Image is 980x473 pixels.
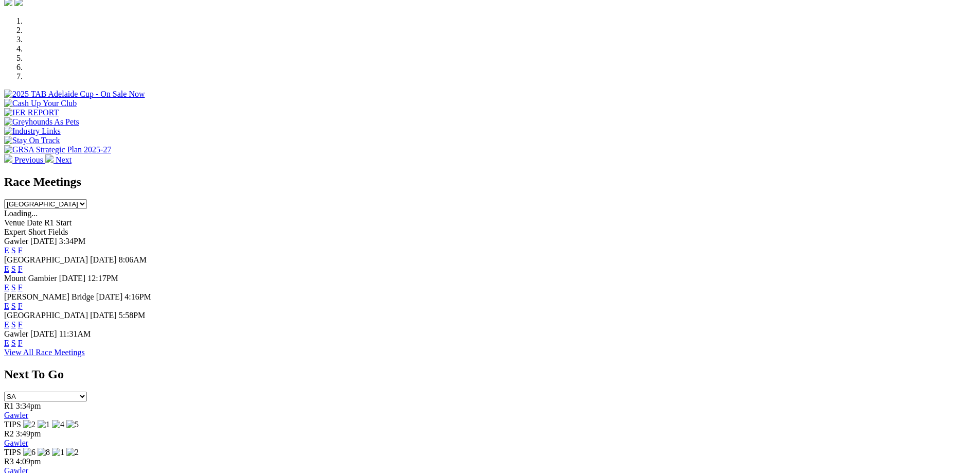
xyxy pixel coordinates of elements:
a: F [18,320,23,329]
img: 1 [38,420,50,429]
a: S [11,265,16,273]
a: S [11,246,16,255]
a: F [18,283,23,292]
a: Previous [4,155,45,164]
span: R1 [4,401,14,410]
span: [PERSON_NAME] Bridge [4,292,94,301]
img: 2 [23,420,35,429]
img: 8 [38,448,50,457]
a: E [4,283,9,292]
span: TIPS [4,420,21,429]
a: F [18,246,23,255]
span: [GEOGRAPHIC_DATA] [4,255,88,264]
a: S [11,302,16,310]
span: Gawler [4,237,28,246]
span: Previous [14,155,43,164]
img: chevron-right-pager-white.svg [45,154,54,163]
img: Greyhounds As Pets [4,117,79,127]
span: Fields [48,227,68,236]
span: [DATE] [59,274,86,283]
span: Loading... [4,209,38,218]
span: 4:09pm [16,457,41,466]
span: 4:16PM [124,292,151,301]
a: F [18,265,23,273]
span: Short [28,227,46,236]
span: R3 [4,457,14,466]
img: 2 [66,448,79,457]
img: 1 [52,448,64,457]
img: Cash Up Your Club [4,99,77,108]
span: 11:31AM [59,329,91,338]
a: View All Race Meetings [4,348,85,357]
img: Stay On Track [4,136,60,145]
img: 6 [23,448,35,457]
span: [DATE] [30,329,57,338]
img: GRSA Strategic Plan 2025-27 [4,145,111,154]
span: [DATE] [30,237,57,246]
h2: Next To Go [4,367,976,381]
span: Mount Gambier [4,274,57,283]
a: E [4,302,9,310]
a: E [4,246,9,255]
span: Expert [4,227,26,236]
span: 3:34pm [16,401,41,410]
a: Next [45,155,72,164]
img: 4 [52,420,64,429]
a: F [18,339,23,347]
a: E [4,320,9,329]
span: Gawler [4,329,28,338]
span: Venue [4,218,25,227]
span: Date [27,218,42,227]
span: Next [56,155,72,164]
img: 5 [66,420,79,429]
span: [DATE] [90,255,117,264]
span: 3:34PM [59,237,86,246]
span: 12:17PM [87,274,118,283]
a: S [11,320,16,329]
span: [GEOGRAPHIC_DATA] [4,311,88,320]
span: R2 [4,429,14,438]
h2: Race Meetings [4,175,976,189]
img: Industry Links [4,127,61,136]
a: Gawler [4,411,28,419]
img: IER REPORT [4,108,59,117]
img: 2025 TAB Adelaide Cup - On Sale Now [4,90,145,99]
span: R1 Start [44,218,72,227]
a: E [4,265,9,273]
span: [DATE] [96,292,123,301]
span: TIPS [4,448,21,457]
a: E [4,339,9,347]
a: Gawler [4,439,28,447]
a: S [11,283,16,292]
img: chevron-left-pager-white.svg [4,154,12,163]
span: [DATE] [90,311,117,320]
span: 5:58PM [119,311,146,320]
span: 8:06AM [119,255,147,264]
span: 3:49pm [16,429,41,438]
a: F [18,302,23,310]
a: S [11,339,16,347]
